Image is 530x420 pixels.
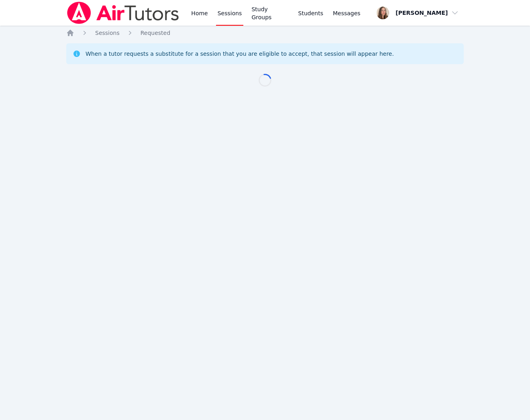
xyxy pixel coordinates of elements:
img: Air Tutors [66,2,180,24]
div: When a tutor requests a substitute for a session that you are eligible to accept, that session wi... [86,50,394,58]
nav: Breadcrumb [66,29,464,37]
a: Requested [141,29,170,37]
a: Sessions [95,29,120,37]
span: Sessions [95,30,120,36]
span: Messages [333,9,361,17]
span: Requested [141,30,170,36]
